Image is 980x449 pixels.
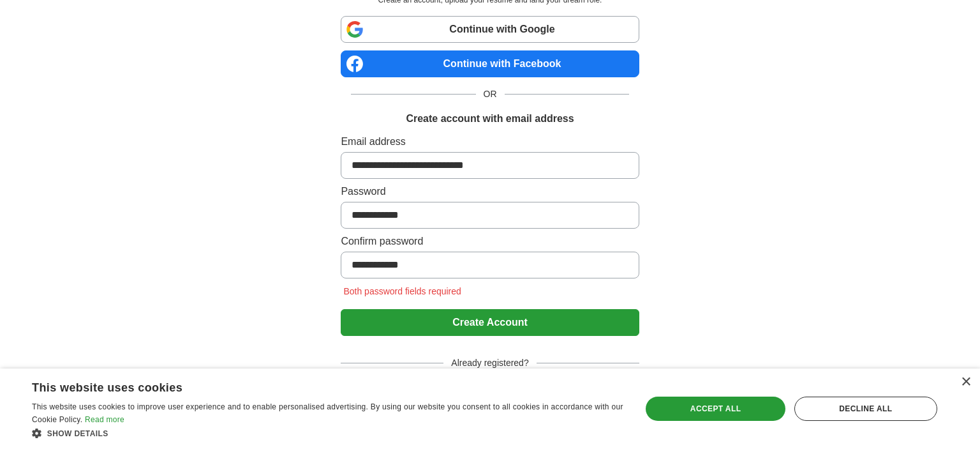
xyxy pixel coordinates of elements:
[341,309,639,336] button: Create Account
[646,397,785,421] div: Accept all
[961,377,970,387] div: Close
[341,234,639,249] label: Confirm password
[476,88,505,101] span: OR
[341,286,463,296] span: Both password fields required
[341,184,639,199] label: Password
[32,427,623,439] div: Show details
[32,402,623,424] span: This website uses cookies to improve user experience and to enable personalised advertising. By u...
[443,356,536,370] span: Already registered?
[32,376,591,395] div: This website uses cookies
[85,415,124,424] a: Read more, opens a new window
[794,397,937,421] div: Decline all
[341,134,639,149] label: Email address
[341,50,639,77] a: Continue with Facebook
[341,16,639,43] a: Continue with Google
[47,429,108,438] span: Show details
[406,111,574,126] h1: Create account with email address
